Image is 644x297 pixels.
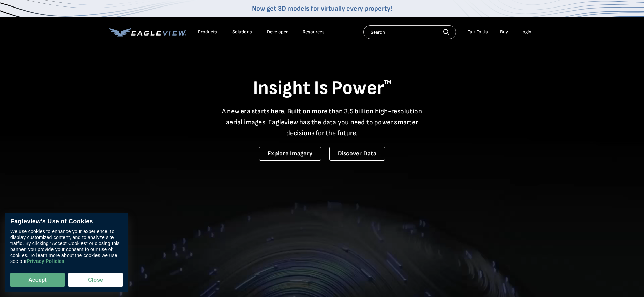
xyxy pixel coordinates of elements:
a: Buy [500,29,508,35]
a: Now get 3D models for virtually every property! [252,4,392,13]
p: A new era starts here. Built on more than 3.5 billion high-resolution aerial images, Eagleview ha... [218,106,426,139]
div: Login [520,29,531,35]
div: We use cookies to enhance your experience, to display customized content, and to analyze site tra... [10,229,123,265]
div: Talk To Us [468,29,488,35]
button: Accept [10,273,65,287]
a: Discover Data [329,147,385,161]
div: Products [198,29,217,35]
sup: TM [384,79,391,85]
button: Close [68,273,123,287]
div: Resources [303,29,325,35]
div: Solutions [232,29,252,35]
a: Developer [267,29,288,35]
div: Eagleview’s Use of Cookies [10,218,123,225]
h1: Insight Is Power [109,76,535,100]
input: Search [363,25,456,39]
a: Explore Imagery [259,147,321,161]
a: Privacy Policies [27,259,64,265]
